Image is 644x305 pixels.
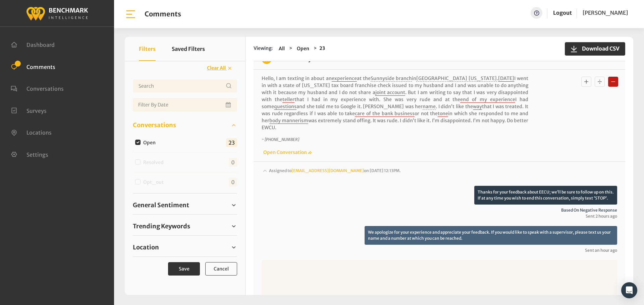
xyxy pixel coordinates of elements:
span: [DATE] [498,75,514,82]
input: Open [135,140,141,145]
span: Dashboard [26,42,55,48]
span: Clear All [207,65,226,71]
a: Settings [11,151,48,157]
span: Conversations [133,121,176,130]
a: General Sentiment [133,200,237,210]
div: Assigned to[EMAIL_ADDRESS][DOMAIN_NAME]on [DATE] 12:13PM. [262,167,617,186]
span: Trending Keywords [133,222,190,231]
button: Cancel [205,262,237,276]
p: Hello, I am texting in about an at the in . I went in with a state of [US_STATE] tax board franch... [262,75,528,131]
input: Username [133,79,237,93]
div: Basic example [580,75,620,88]
a: Locations [11,129,52,135]
a: [EMAIL_ADDRESS][DOMAIN_NAME] [291,168,364,173]
strong: 23 [319,45,325,51]
label: Open [141,139,161,146]
span: joint account [375,89,405,96]
span: Sent 2 hours ago [262,213,617,219]
a: Dashboard [11,41,55,48]
p: We apologize for your experience and appreciate your feedback. If you would like to speak with a ... [365,226,617,245]
a: Location [133,242,237,252]
span: body mannerism [269,118,308,124]
span: questions [274,103,297,110]
span: teller [282,96,294,103]
a: Surveys [11,107,47,113]
span: name [423,103,436,110]
button: Open Calendar [224,98,233,111]
a: Logout [553,7,572,19]
span: 0 [229,158,237,167]
h1: Comments [145,10,181,18]
span: Settings [26,151,48,158]
span: tone [438,110,448,117]
span: 0 [229,178,237,186]
button: Save [168,262,200,276]
button: Clear All [203,62,237,74]
button: Filters [139,37,156,61]
a: EECU - Sunnyside Branch [276,56,341,62]
span: Assigned to on [DATE] 12:13PM. [269,168,401,173]
input: Date range input field [133,98,237,111]
span: Based on negative response [262,207,617,213]
a: Conversations [11,85,64,91]
a: Conversations [133,120,237,130]
label: Opt_out [141,179,169,186]
span: Locations [26,129,52,136]
img: benchmark [26,5,88,21]
span: Viewing: [254,45,273,53]
span: Download CSV [578,45,620,53]
span: care of the bank business [355,110,415,117]
i: ~ [PHONE_NUMBER] [262,137,299,142]
div: Open Intercom Messenger [621,282,637,298]
span: Conversations [26,85,64,92]
button: All [277,45,287,53]
p: Thanks for your feedback about EECU; we’ll be sure to follow up on this. If at any time you wish ... [474,186,617,205]
a: Open Conversation [262,149,312,155]
button: Open [295,45,311,53]
img: bar [125,8,137,20]
a: Comments [11,63,55,70]
span: way [473,103,482,110]
a: Trending Keywords [133,221,237,231]
span: experience [332,75,357,82]
span: 23 [226,138,237,147]
a: [PERSON_NAME] [583,7,628,19]
span: Sunnyside branch [371,75,412,82]
span: [GEOGRAPHIC_DATA] [US_STATE] [416,75,497,82]
label: Resolved [141,159,169,166]
span: Location [133,243,159,252]
a: Logout [553,9,572,16]
span: [PERSON_NAME] [583,9,628,16]
button: Download CSV [565,42,625,56]
button: Saved Filters [172,37,205,61]
span: Surveys [26,107,47,114]
span: Comments [26,63,55,70]
span: Sent an hour ago [262,247,617,253]
span: General Sentiment [133,201,189,210]
span: end of my experience [460,96,515,103]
